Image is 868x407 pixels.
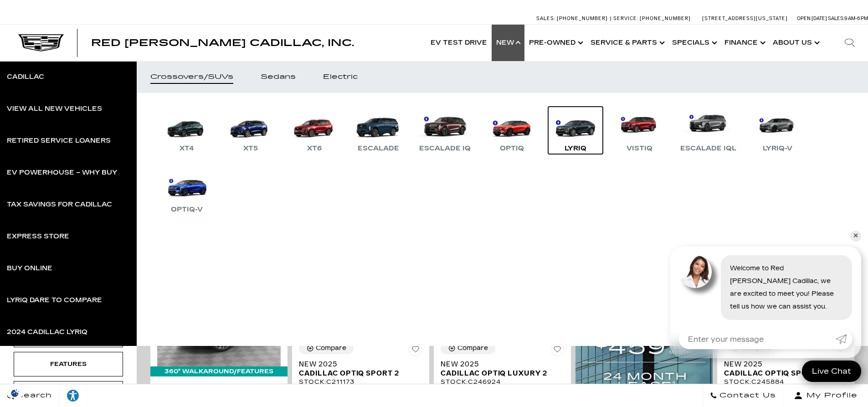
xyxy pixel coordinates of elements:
[415,143,475,154] div: Escalade IQ
[768,25,822,61] a: About Us
[548,107,603,154] a: LYRIQ
[803,389,858,402] span: My Profile
[299,369,416,378] span: Cadillac OPTIQ Sport 2
[14,381,123,406] div: FueltypeFueltype
[441,378,564,386] div: Stock : C246924
[802,361,861,382] a: Live Chat
[758,143,797,154] div: LYRIQ-V
[159,107,214,154] a: XT4
[14,389,52,402] span: Search
[353,143,404,154] div: Escalade
[59,389,87,402] div: Explore your accessibility options
[299,360,416,369] span: New 2025
[7,201,112,208] div: Tax Savings for Cadillac
[524,25,586,61] a: Pre-Owned
[832,25,868,61] div: Search
[560,143,591,154] div: LYRIQ
[223,107,278,154] a: XT5
[441,369,557,378] span: Cadillac OPTIQ Luxury 2
[303,143,326,154] div: XT6
[18,34,64,52] img: Cadillac Dark Logo with Cadillac White Text
[613,15,638,21] span: Service:
[91,37,354,48] span: Red [PERSON_NAME] Cadillac, Inc.
[676,143,741,154] div: Escalade IQL
[7,74,44,80] div: Cadillac
[7,233,69,240] div: Express Store
[844,15,868,21] span: 9 AM-6 PM
[7,297,102,304] div: LYRIQ Dare to Compare
[828,15,844,21] span: Sales:
[137,61,247,93] a: Crossovers/SUVs
[7,170,117,176] div: EV Powerhouse – Why Buy
[807,366,856,376] span: Live Chat
[323,74,358,80] div: Electric
[536,16,610,21] a: Sales: [PHONE_NUMBER]
[150,74,233,80] div: Crossovers/SUVs
[441,360,564,378] a: New 2025Cadillac OPTIQ Luxury 2
[721,255,852,320] div: Welcome to Red [PERSON_NAME] Cadillac, we are excited to meet you! Please tell us how we can assi...
[797,15,827,21] span: Open [DATE]
[557,15,608,21] span: [PHONE_NUMBER]
[7,265,52,272] div: Buy Online
[679,255,712,288] img: Agent profile photo
[457,344,488,352] div: Compare
[484,107,539,154] a: OPTIQ
[610,16,693,21] a: Service: [PHONE_NUMBER]
[724,360,841,369] span: New 2025
[150,366,288,376] div: 360° WalkAround/Features
[536,15,555,21] span: Sales:
[550,342,564,360] button: Save Vehicle
[724,360,847,378] a: New 2025Cadillac OPTIQ Sport 2
[622,143,657,154] div: VISTIQ
[309,61,371,93] a: Electric
[261,74,296,80] div: Sedans
[586,25,668,61] a: Service & Parts
[668,25,720,61] a: Specials
[441,342,495,354] button: Compare Vehicle
[836,329,852,349] a: Submit
[91,38,354,47] a: Red [PERSON_NAME] Cadillac, Inc.
[676,107,741,154] a: Escalade IQL
[7,138,111,144] div: Retired Service Loaners
[351,107,406,154] a: Escalade
[175,143,199,154] div: XT4
[46,359,91,369] div: Features
[703,384,783,407] a: Contact Us
[5,388,26,398] section: Click to Open Cookie Consent Modal
[166,204,207,215] div: OPTIQ-V
[426,25,492,61] a: EV Test Drive
[640,15,691,21] span: [PHONE_NUMBER]
[299,378,422,386] div: Stock : C211173
[702,15,788,21] a: [STREET_ADDRESS][US_STATE]
[409,342,422,360] button: Save Vehicle
[14,352,123,376] div: FeaturesFeatures
[750,107,805,154] a: LYRIQ-V
[724,378,847,386] div: Stock : C245884
[441,360,557,369] span: New 2025
[783,384,868,407] button: Open user profile menu
[7,106,102,112] div: View All New Vehicles
[239,143,262,154] div: XT5
[492,25,524,61] a: New
[59,384,87,407] a: Explore your accessibility options
[679,329,836,349] input: Enter your message
[316,344,346,352] div: Compare
[159,168,214,215] a: OPTIQ-V
[415,107,475,154] a: Escalade IQ
[612,107,667,154] a: VISTIQ
[495,143,529,154] div: OPTIQ
[299,360,422,378] a: New 2025Cadillac OPTIQ Sport 2
[720,25,768,61] a: Finance
[247,61,309,93] a: Sedans
[287,107,342,154] a: XT6
[5,388,26,398] img: Opt-Out Icon
[299,342,354,354] button: Compare Vehicle
[717,389,776,402] span: Contact Us
[724,369,841,378] span: Cadillac OPTIQ Sport 2
[7,329,87,335] div: 2024 Cadillac LYRIQ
